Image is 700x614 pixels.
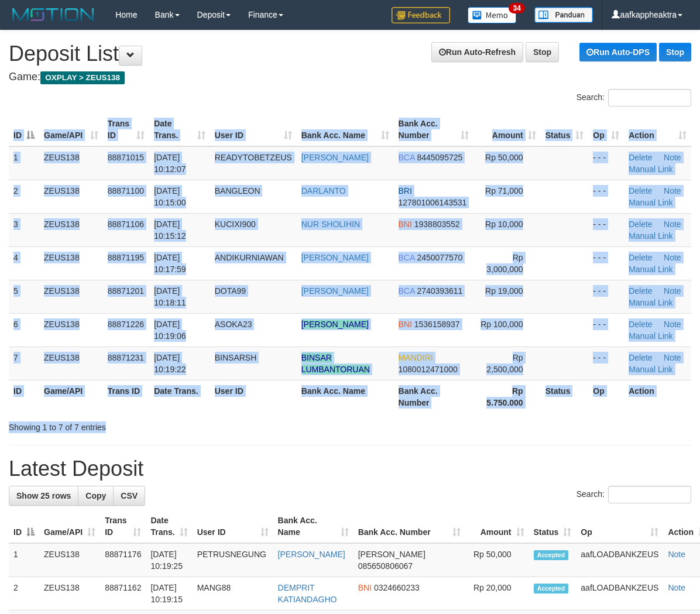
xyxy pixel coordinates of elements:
td: [DATE] 10:19:25 [146,543,192,577]
td: Rp 20,000 [465,577,529,610]
th: Date Trans. [149,380,210,413]
span: BANGLEON [215,186,260,195]
td: MANG88 [193,577,273,610]
span: Copy 127801006143531 to clipboard [399,198,467,207]
span: Rp 19,000 [485,286,523,296]
td: 88871176 [100,543,146,577]
td: 4 [9,246,39,280]
h4: Game: [9,71,691,83]
a: BINSAR LUMBANTORUAN [301,353,370,374]
a: Manual Link [629,298,673,307]
span: Rp 100,000 [481,320,523,329]
th: Game/API: activate to sort column ascending [39,510,100,543]
a: Manual Link [629,265,673,274]
a: Note [664,153,681,162]
th: Amount: activate to sort column ascending [473,113,541,146]
th: Action [624,380,691,413]
td: 88871162 [100,577,146,610]
th: Op: activate to sort column ascending [588,113,624,146]
span: MANDIRI [399,353,433,362]
a: CSV [113,486,145,506]
img: Feedback.jpg [392,7,450,23]
td: 5 [9,280,39,313]
span: 88871195 [108,253,144,262]
th: User ID [210,380,297,413]
a: Show 25 rows [9,486,78,506]
td: ZEUS138 [39,543,100,577]
th: Status [541,380,589,413]
a: [PERSON_NAME] [278,550,345,559]
span: DOTA99 [215,286,246,296]
span: Copy 085650806067 to clipboard [358,561,413,571]
span: CSV [121,491,138,500]
td: ZEUS138 [39,313,103,347]
td: - - - [588,180,624,213]
span: 88871100 [108,186,144,195]
h1: Latest Deposit [9,457,691,481]
th: Status: activate to sort column ascending [541,113,589,146]
td: - - - [588,213,624,246]
span: Rp 71,000 [485,186,523,195]
td: 6 [9,313,39,347]
span: Copy 0324660233 to clipboard [374,583,420,592]
span: Rp 2,500,000 [486,353,523,374]
span: OXPLAY > ZEUS138 [40,71,125,84]
td: PETRUSNEGUNG [193,543,273,577]
span: Copy 2740393611 to clipboard [417,286,462,296]
span: BCA [399,153,415,162]
td: ZEUS138 [39,246,103,280]
span: Show 25 rows [16,491,71,500]
a: NUR SHOLIHIN [301,219,360,229]
th: Action: activate to sort column ascending [624,113,691,146]
td: ZEUS138 [39,213,103,246]
a: Note [664,186,681,195]
img: MOTION_logo.png [9,6,98,23]
th: Game/API [39,380,103,413]
a: [PERSON_NAME] [301,153,369,162]
th: Amount: activate to sort column ascending [465,510,529,543]
td: - - - [588,280,624,313]
input: Search: [608,486,691,503]
td: 1 [9,543,39,577]
a: Delete [629,186,652,195]
td: [DATE] 10:19:15 [146,577,192,610]
th: Bank Acc. Number: activate to sort column ascending [354,510,466,543]
th: Bank Acc. Number [394,380,473,413]
a: Stop [526,42,559,62]
td: 7 [9,347,39,380]
td: aafLOADBANKZEUS [576,543,663,577]
a: Delete [629,353,652,362]
span: Copy 8445095725 to clipboard [417,153,462,162]
td: ZEUS138 [39,280,103,313]
th: Date Trans.: activate to sort column ascending [149,113,210,146]
a: Note [668,583,685,592]
span: Copy 1536158937 to clipboard [414,320,460,329]
a: Note [664,320,681,329]
span: Rp 3,000,000 [486,253,523,274]
span: [PERSON_NAME] [358,550,426,559]
a: Manual Link [629,164,673,174]
span: BRI [399,186,412,195]
span: READYTOBETZEUS [215,153,292,162]
th: Game/API: activate to sort column ascending [39,113,103,146]
span: [DATE] 10:12:07 [154,153,186,174]
td: ZEUS138 [39,347,103,380]
a: DARLANTO [301,186,346,195]
span: 88871106 [108,219,144,229]
td: ZEUS138 [39,146,103,180]
td: - - - [588,146,624,180]
a: [PERSON_NAME] [301,320,369,329]
td: - - - [588,246,624,280]
a: DEMPRIT KATIANDAGHO [278,583,337,604]
span: Copy [85,491,106,500]
a: Note [664,286,681,296]
th: Status: activate to sort column ascending [529,510,577,543]
th: Rp 5.750.000 [473,380,541,413]
span: Copy 1938803552 to clipboard [414,219,460,229]
span: ANDIKURNIAWAN [215,253,284,262]
th: Bank Acc. Name: activate to sort column ascending [273,510,354,543]
th: Bank Acc. Name: activate to sort column ascending [297,113,394,146]
span: [DATE] 10:18:11 [154,286,186,307]
a: Delete [629,320,652,329]
a: Delete [629,253,652,262]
